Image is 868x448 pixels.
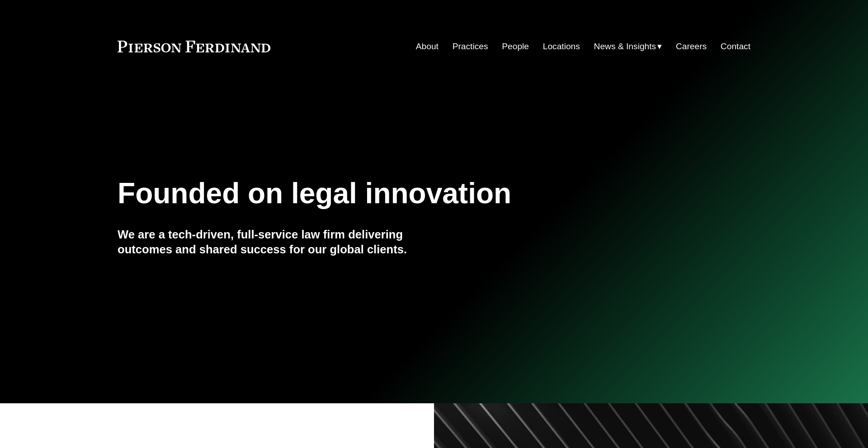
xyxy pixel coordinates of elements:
a: Locations [543,38,580,55]
h1: Founded on legal innovation [118,177,645,210]
a: People [502,38,529,55]
a: About [416,38,439,55]
a: Careers [676,38,707,55]
h4: We are a tech-driven, full-service law firm delivering outcomes and shared success for our global... [118,227,434,257]
span: News & Insights [594,39,656,55]
a: folder dropdown [594,38,662,55]
a: Contact [721,38,750,55]
a: Practices [453,38,488,55]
